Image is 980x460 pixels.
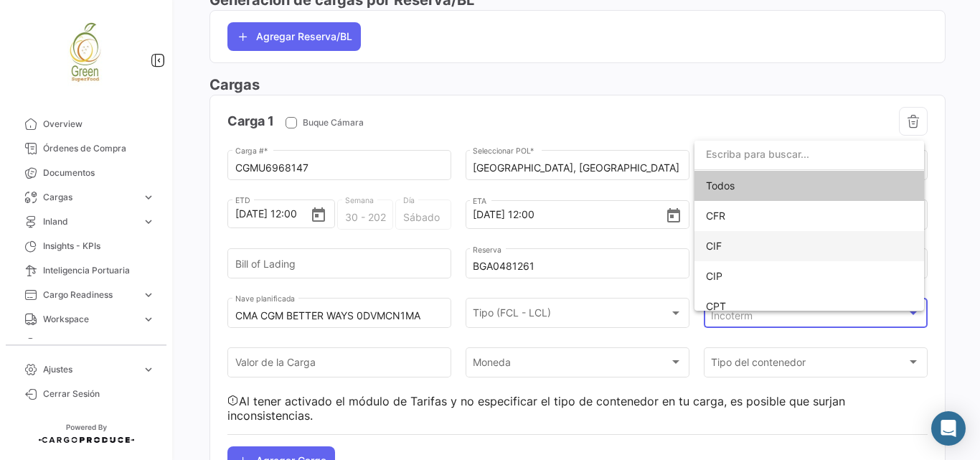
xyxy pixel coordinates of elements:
[706,270,722,282] span: CIP
[694,139,924,169] input: dropdown search
[931,411,966,446] div: Abrir Intercom Messenger
[706,210,725,222] span: CFR
[706,171,913,201] span: Todos
[706,240,722,252] span: CIF
[706,300,726,312] span: CPT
